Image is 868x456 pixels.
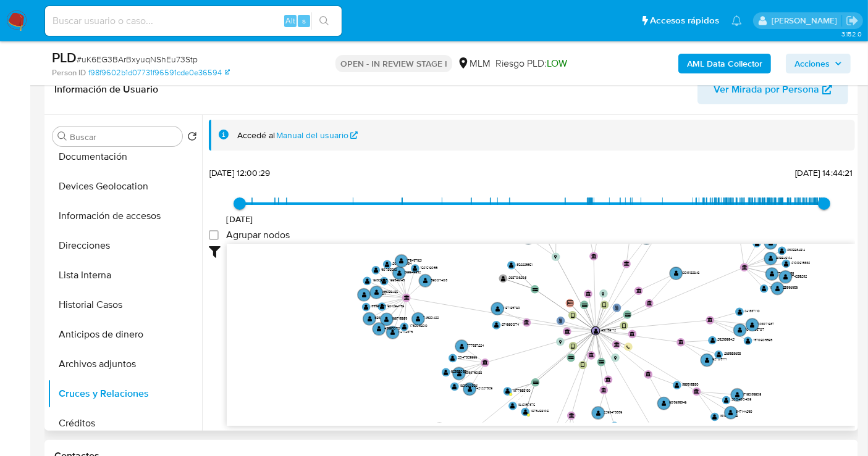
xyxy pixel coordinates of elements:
[431,277,447,282] text: 95007403
[780,248,784,254] text: 
[399,258,403,263] text: 
[783,274,788,280] text: 
[48,290,202,320] button: Historial Casos
[452,384,457,389] text: 
[787,247,806,252] text: 2325634814
[392,261,412,266] text: 2020715334
[559,339,562,344] text: 
[622,323,626,328] text: 
[381,267,397,272] text: 90785530
[794,54,830,73] span: Acciones
[362,292,366,297] text: 
[568,355,574,360] text: 
[52,48,77,67] b: PLD
[48,172,202,201] button: Devices Geolocation
[582,303,588,307] text: 
[678,54,771,73] button: AML Data Collector
[407,257,422,262] text: 175497921
[48,231,202,260] button: Direcciones
[586,291,591,296] text: 
[48,142,202,172] button: Documentación
[729,410,733,415] text: 
[302,15,306,27] span: s
[776,239,793,244] text: 182230372
[405,270,421,275] text: 258645892
[501,275,505,281] text: 
[373,278,388,283] text: 161325149
[736,409,753,414] text: 347144290
[681,270,700,275] text: 1203182646
[385,317,389,322] text: 
[374,315,391,320] text: 383883041
[45,13,342,29] input: Buscar usuario o caso...
[786,54,851,73] button: Acciones
[460,383,478,388] text: 1605608561
[738,327,742,333] text: 
[742,264,748,269] text: 
[674,270,678,276] text: 
[650,14,719,27] span: Accesos rápidos
[694,389,700,394] text: 
[846,14,859,27] a: Salir
[226,229,290,241] span: Agrupar nodos
[369,291,387,296] text: 180353824
[724,397,728,403] text: 
[599,360,604,364] text: 
[444,370,448,375] text: 
[770,271,774,276] text: 
[404,295,410,300] text: 
[647,301,652,305] text: 
[735,392,739,397] text: 
[713,414,717,420] text: 
[687,54,762,73] b: AML Data Collector
[364,304,368,310] text: 
[423,278,428,283] text: 
[769,285,785,290] text: 154974892
[601,387,607,392] text: 
[697,75,848,104] button: Ver Mirada por Persona
[738,309,742,315] text: 
[601,328,616,333] text: 431198172
[416,316,421,321] text: 
[48,408,202,438] button: Créditos
[791,260,810,265] text: 2100619332
[277,130,358,141] a: Manual del usuario
[57,131,67,141] button: Buscar
[841,29,862,39] span: 3.152.0
[533,380,539,384] text: 
[368,316,372,321] text: 
[720,413,738,418] text: 1310787668
[451,369,469,374] text: 628670894
[335,55,452,72] p: OPEN - IN REVIEW STAGE I
[746,338,750,343] text: 
[776,255,793,260] text: 828846124
[769,255,773,261] text: 
[467,343,484,348] text: 777537224
[755,240,759,246] text: 
[365,278,369,284] text: 
[468,386,472,392] text: 
[547,56,567,70] span: LOW
[380,304,384,309] text: 
[591,253,597,258] text: 
[377,326,381,331] text: 
[458,355,478,360] text: 2047325666
[384,326,400,331] text: 43589070
[531,408,549,413] text: 1573458105
[604,410,623,415] text: 2253473335
[392,316,408,321] text: 166715689
[636,288,642,292] text: 
[745,326,764,331] text: 1047685707
[554,254,557,259] text: 
[516,262,533,267] text: 352229951
[465,370,483,375] text: 403379088
[410,323,428,328] text: 173203600
[791,273,807,278] text: 174238232
[48,201,202,231] button: Información de accesos
[777,270,794,275] text: 176410058
[48,320,202,349] button: Anticipos de dinero
[52,67,86,78] b: Person ID
[227,213,253,225] span: [DATE]
[88,67,230,78] a: f98f9602b1d07731f96591cde0e36594
[523,409,528,415] text: 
